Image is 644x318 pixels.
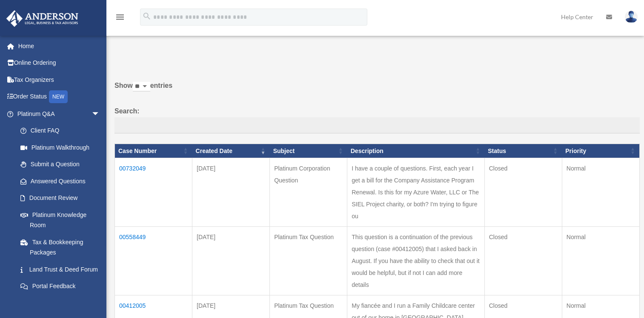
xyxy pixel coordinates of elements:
i: search [142,12,152,21]
a: Online Ordering [6,55,113,72]
label: Search: [114,105,640,133]
img: User Pic [625,11,638,23]
a: Tax Organizers [6,71,113,88]
td: 00732049 [115,158,192,227]
a: Submit a Question [12,156,109,173]
th: Created Date: activate to sort column ascending [192,144,270,158]
a: Platinum Q&Aarrow_drop_down [6,105,109,122]
td: Platinum Tax Question [270,227,347,295]
td: [DATE] [192,227,270,295]
div: NEW [49,90,68,103]
th: Priority: activate to sort column ascending [562,144,639,158]
a: Platinum Knowledge Room [12,206,109,234]
label: Show entries [114,80,640,100]
td: [DATE] [192,158,270,227]
a: Tax & Bookkeeping Packages [12,234,109,261]
i: menu [115,12,125,22]
a: Platinum Walkthrough [12,139,109,156]
td: I have a couple of questions. First, each year I get a bill for the Company Assistance Program Re... [347,158,484,227]
td: 00558449 [115,227,192,295]
a: Client FAQ [12,122,109,139]
td: Platinum Corporation Question [270,158,347,227]
a: menu [115,15,125,22]
input: Search: [114,117,640,133]
td: Normal [562,158,639,227]
th: Description: activate to sort column ascending [347,144,484,158]
th: Subject: activate to sort column ascending [270,144,347,158]
td: This question is a continuation of the previous question (case #00412005) that I asked back in Au... [347,227,484,295]
span: arrow_drop_down [92,105,109,123]
img: Anderson Advisors Platinum Portal [4,10,81,27]
select: Showentries [133,82,150,92]
td: Closed [484,158,562,227]
a: Land Trust & Deed Forum [12,261,109,278]
td: Normal [562,227,639,295]
a: Home [6,38,113,55]
a: Document Review [12,190,109,207]
a: Portal Feedback [12,278,109,295]
th: Case Number: activate to sort column ascending [115,144,192,158]
td: Closed [484,227,562,295]
a: Order StatusNEW [6,88,113,106]
a: Answered Questions [12,173,104,190]
th: Status: activate to sort column ascending [484,144,562,158]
